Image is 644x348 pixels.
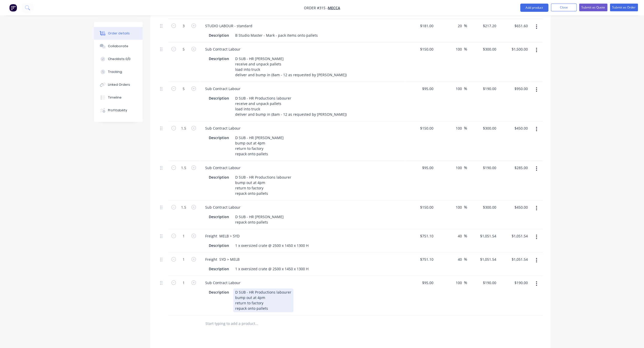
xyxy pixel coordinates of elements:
[207,55,231,62] div: Description
[464,256,467,262] span: %
[207,265,231,273] div: Description
[201,232,244,240] div: Freight MELB > SYD
[464,46,467,52] span: %
[233,32,320,39] div: B Studio Master - Mark - pack items onto pallets
[233,265,311,273] div: 1 x oversized crate @ 2500 x 1450 x 1300 H
[108,82,130,87] div: Linked Orders
[464,165,467,171] span: %
[464,204,467,210] span: %
[579,4,607,11] button: Submit as Quote
[328,5,340,10] a: MECCA
[233,242,311,249] div: 1 x oversized crate @ 2500 x 1450 x 1300 H
[207,32,231,39] div: Description
[551,4,577,11] button: Close
[94,53,143,65] button: Checklists 0/0
[207,288,231,296] div: Description
[94,78,143,91] button: Linked Orders
[9,4,17,12] img: Factory
[464,233,467,239] span: %
[201,85,245,92] div: Sub Contract Labour
[108,57,131,61] div: Checklists 0/0
[233,173,293,197] div: D SUB - HR Productions labourer bump out at 4pm return to factory repack onto pallets
[464,125,467,131] span: %
[464,280,467,286] span: %
[610,4,638,11] button: Submit as Order
[233,55,349,79] div: D SUB - HR [PERSON_NAME] receive and unpack pallets load into truck deliver and bump in (8am - 12...
[464,23,467,29] span: %
[207,94,231,102] div: Description
[108,44,128,49] div: Collaborate
[201,164,245,171] div: Sub Contract Labour
[94,40,143,53] button: Collaborate
[207,213,231,220] div: Description
[94,91,143,104] button: Timeline
[233,288,293,312] div: D SUB - HR Productions labourer bump out at 4pm return to factory repack onto pallets
[201,204,245,211] div: Sub Contract Labour
[201,124,245,132] div: Sub Contract Labour
[520,4,548,12] button: Add product
[94,27,143,40] button: Order details
[207,173,231,181] div: Description
[201,45,245,53] div: Sub Contract Labour
[94,104,143,117] button: Profitability
[233,94,349,118] div: D SUB - HR Productions labourer receive and unpack pallets load into truck deliver and bump in (8...
[233,134,286,158] div: D SUB - HR [PERSON_NAME] bump out at 4pm return to factory repack onto pallets
[108,108,127,113] div: Profitability
[94,65,143,78] button: Tracking
[207,134,231,141] div: Description
[205,318,308,329] input: Start typing to add a product...
[108,70,122,74] div: Tracking
[201,256,244,263] div: Freight SYD > MELB
[108,31,130,36] div: Order details
[207,242,231,249] div: Description
[304,5,328,10] span: Order #315 -
[464,86,467,92] span: %
[233,213,287,226] div: D SUB - HR [PERSON_NAME] repack onto pallets
[201,22,256,30] div: STUDIO LABOUR - standard
[201,279,245,286] div: Sub Contract Labour
[108,95,122,100] div: Timeline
